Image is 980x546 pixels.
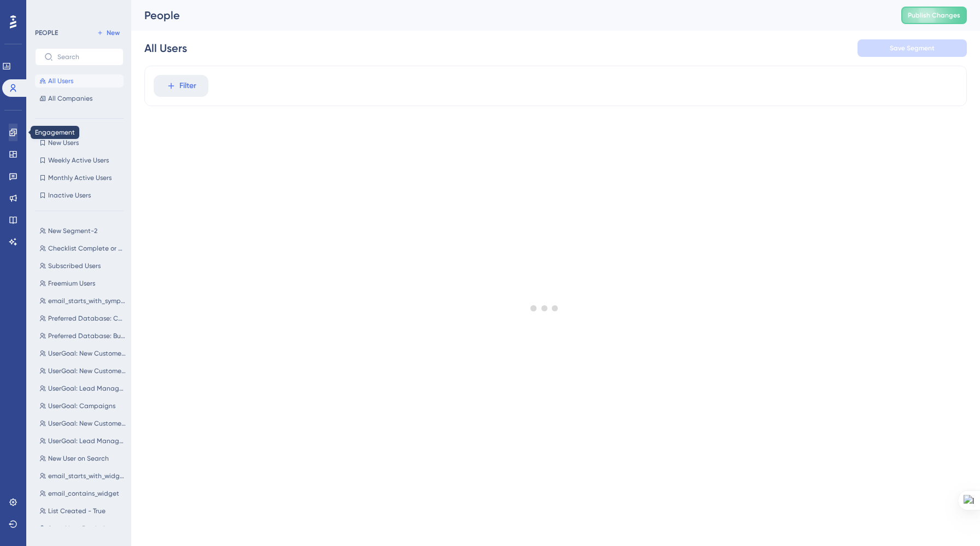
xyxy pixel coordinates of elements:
div: All Users [144,40,187,56]
span: UserGoal: New Customers, Lead Management [48,349,126,358]
span: Freemium Users [48,279,95,288]
button: Inactive Users [35,189,124,202]
button: All Users [35,74,124,88]
button: UserGoal: New Customers [35,417,130,430]
span: email_starts_with_widget [48,472,126,480]
button: UserGoal: Lead Management [35,434,130,448]
span: All Users [48,77,73,85]
button: All Companies [35,92,124,105]
span: UserGoal: Lead Management [48,437,126,445]
span: UserGoal: New Customers [48,419,126,428]
button: New User on Search [35,452,130,465]
button: Freemium Users [35,277,130,290]
button: Monthly Active Users [35,171,124,184]
input: Search [57,53,114,61]
button: UserGoal: Campaigns [35,399,130,413]
span: Weekly Active Users [48,156,109,165]
button: UserGoal: Lead Management, Campaigns [35,382,130,395]
span: List Created - True [48,507,106,515]
button: New Users [35,136,124,149]
div: People [144,8,874,23]
span: UserGoal: New Customers, Campaigns [48,367,126,375]
button: New [93,26,124,39]
span: Checklist Complete or Dismissed [48,244,126,253]
span: Publish Changes [908,11,960,20]
button: Save Segment [857,39,967,57]
span: Subscribed Users [48,262,101,270]
button: UserGoal: New Customers, Lead Management [35,347,130,360]
span: email_contains_widget [48,489,119,498]
span: UserGoal: Lead Management, Campaigns [48,384,126,393]
span: New [107,28,120,37]
span: Monthly Active Users [48,173,112,182]
span: Preferred Database: Consumer [48,314,126,323]
span: All Companies [48,94,92,103]
button: email_starts_with_widget [35,469,130,483]
span: UserGoal: Campaigns [48,402,115,410]
span: New Users [48,138,79,147]
button: email_contains_widget [35,487,130,500]
span: New User on Search [48,454,109,463]
span: Save List - Reminder [48,524,111,533]
button: Publish Changes [901,7,967,24]
span: Inactive Users [48,191,91,200]
button: Checklist Complete or Dismissed [35,242,130,255]
button: Save List - Reminder [35,522,130,535]
div: PEOPLE [35,28,58,37]
span: Save Segment [890,44,935,53]
span: email_starts_with_symphony [48,297,126,305]
span: Preferred Database: Business [48,332,126,340]
button: email_starts_with_symphony [35,294,130,307]
button: UserGoal: New Customers, Campaigns [35,364,130,377]
button: New Segment-2 [35,224,130,237]
button: Subscribed Users [35,259,130,272]
button: Preferred Database: Consumer [35,312,130,325]
button: Weekly Active Users [35,154,124,167]
button: Preferred Database: Business [35,329,130,342]
span: New Segment-2 [48,226,97,235]
button: List Created - True [35,504,130,518]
